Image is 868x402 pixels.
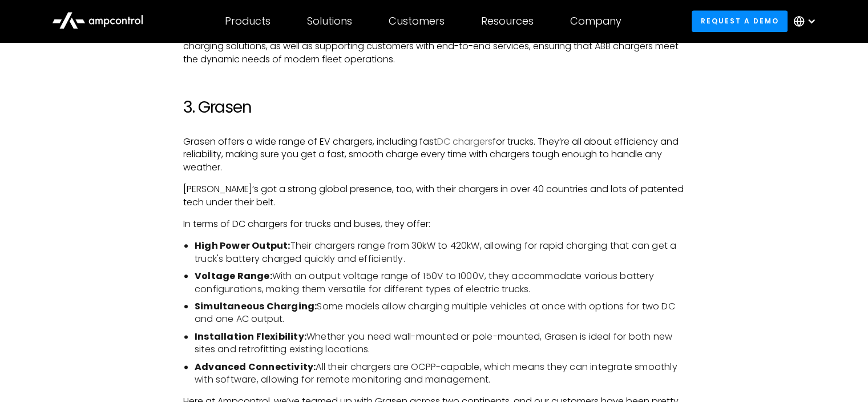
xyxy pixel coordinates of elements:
[570,15,621,27] div: Company
[195,239,290,252] strong: High Power Output:
[307,15,352,27] div: Solutions
[183,136,685,174] p: Grasen offers a wide range of EV chargers, including fast for trucks. They’re all about efficienc...
[183,98,685,117] h2: 3. Grasen
[195,330,306,343] strong: Installation Flexibility:
[437,135,492,148] a: DC chargers
[195,331,685,356] li: Whether you need wall-mounted or pole-mounted, Grasen is ideal for both new sites and retrofittin...
[195,360,316,373] strong: Advanced Connectivity:
[183,218,685,230] p: In terms of DC chargers for trucks and buses, they offer:
[195,240,685,265] li: Their chargers range from 30kW to 420kW, allowing for rapid charging that can get a truck's batte...
[195,361,685,387] li: All their chargers are OCPP-capable, which means they can integrate smoothly with software, allow...
[481,15,534,27] div: Resources
[195,269,272,282] strong: Voltage Range:
[692,10,788,31] a: Request a demo
[183,183,685,209] p: [PERSON_NAME]’s got a strong global presence, too, with their chargers in over 40 countries and l...
[389,15,445,27] div: Customers
[225,15,271,27] div: Products
[195,300,685,326] li: Some models allow charging multiple vehicles at once with options for two DC and one AC output.
[195,300,317,313] strong: Simultaneous Charging:
[195,270,685,296] li: With an output voltage range of 150V to 1000V, they accommodate various battery configurations, m...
